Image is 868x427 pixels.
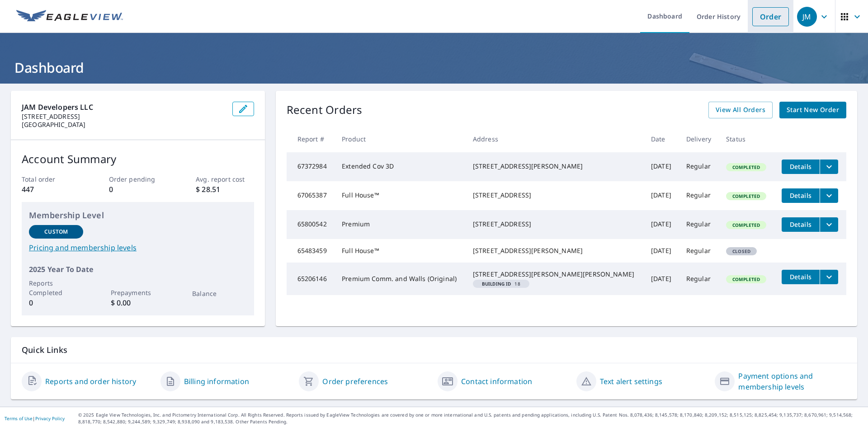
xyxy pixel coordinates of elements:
[782,270,820,284] button: detailsBtn-65206146
[482,282,511,286] em: Building ID
[787,191,814,200] span: Details
[679,263,719,295] td: Regular
[109,184,167,195] p: 0
[716,104,765,116] span: View All Orders
[287,102,363,118] p: Recent Orders
[29,209,247,221] p: Membership Level
[820,217,838,232] button: filesDropdownBtn-65800542
[466,126,644,152] th: Address
[335,181,466,210] td: Full House™
[29,242,247,253] a: Pricing and membership levels
[78,412,863,425] p: © 2025 Eagle View Technologies, Inc. and Pictometry International Corp. All Rights Reserved. Repo...
[29,278,83,297] p: Reports Completed
[644,181,679,210] td: [DATE]
[287,152,335,181] td: 67372984
[779,102,846,118] a: Start New Order
[787,220,814,229] span: Details
[473,162,637,171] div: [STREET_ADDRESS][PERSON_NAME]
[335,126,466,152] th: Product
[184,376,249,387] a: Billing information
[5,415,33,422] a: Terms of Use
[787,272,814,281] span: Details
[22,121,225,129] p: [GEOGRAPHIC_DATA]
[22,113,225,121] p: [STREET_ADDRESS]
[820,160,838,174] button: filesDropdownBtn-67372984
[16,10,123,23] img: EV Logo
[287,181,335,210] td: 67065387
[727,222,765,228] span: Completed
[727,164,765,170] span: Completed
[600,376,662,387] a: Text alert settings
[111,288,165,297] p: Prepayments
[192,289,246,298] p: Balance
[787,104,839,116] span: Start New Order
[679,239,719,263] td: Regular
[335,263,466,295] td: Premium Comm. and Walls (Original)
[727,276,765,282] span: Completed
[461,376,532,387] a: Contact information
[679,181,719,210] td: Regular
[196,184,254,195] p: $ 28.51
[22,151,254,167] p: Account Summary
[738,371,846,392] a: Payment options and membership levels
[35,415,65,422] a: Privacy Policy
[335,152,466,181] td: Extended Cov 3D
[29,297,83,308] p: 0
[287,239,335,263] td: 65483459
[644,152,679,181] td: [DATE]
[29,264,247,275] p: 2025 Year To Date
[782,160,820,174] button: detailsBtn-67372984
[752,7,789,26] a: Order
[22,102,225,113] p: JAM Developers LLC
[708,102,773,118] a: View All Orders
[797,7,817,27] div: JM
[45,376,136,387] a: Reports and order history
[287,126,335,152] th: Report #
[111,297,165,308] p: $ 0.00
[679,210,719,239] td: Regular
[109,174,167,184] p: Order pending
[11,58,857,77] h1: Dashboard
[644,239,679,263] td: [DATE]
[644,263,679,295] td: [DATE]
[335,210,466,239] td: Premium
[679,126,719,152] th: Delivery
[719,126,774,152] th: Status
[787,162,814,171] span: Details
[22,184,80,195] p: 447
[287,210,335,239] td: 65800542
[473,246,637,255] div: [STREET_ADDRESS][PERSON_NAME]
[782,188,820,203] button: detailsBtn-67065387
[5,416,65,421] p: |
[727,248,756,254] span: Closed
[22,344,846,356] p: Quick Links
[44,228,68,236] p: Custom
[473,220,637,229] div: [STREET_ADDRESS]
[644,210,679,239] td: [DATE]
[782,217,820,232] button: detailsBtn-65800542
[820,188,838,203] button: filesDropdownBtn-67065387
[473,270,637,279] div: [STREET_ADDRESS][PERSON_NAME][PERSON_NAME]
[476,282,526,286] span: 18
[473,191,637,200] div: [STREET_ADDRESS]
[322,376,388,387] a: Order preferences
[22,174,80,184] p: Total order
[820,270,838,284] button: filesDropdownBtn-65206146
[679,152,719,181] td: Regular
[335,239,466,263] td: Full House™
[727,193,765,199] span: Completed
[287,263,335,295] td: 65206146
[644,126,679,152] th: Date
[196,174,254,184] p: Avg. report cost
